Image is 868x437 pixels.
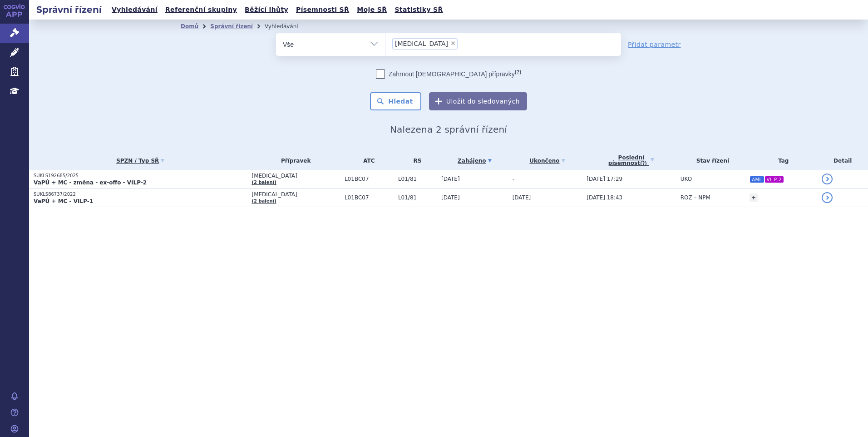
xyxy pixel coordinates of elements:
[370,92,421,110] button: Hledat
[513,176,514,182] span: -
[252,199,276,204] a: (2 balení)
[681,194,710,201] span: ROZ – NPM
[640,161,647,166] abbr: (?)
[398,176,437,182] span: L01/81
[587,151,676,170] a: Poslednípísemnost(?)
[765,176,784,183] i: VILP-2
[745,151,817,170] th: Tag
[513,194,531,201] span: [DATE]
[345,194,394,201] span: L01BC07
[460,38,465,49] input: [MEDICAL_DATA]
[210,23,253,30] a: Správní řízení
[163,4,240,16] a: Referenční skupiny
[34,154,247,167] a: SPZN / Typ SŘ
[34,179,147,186] strong: VaPÚ + MC - změna - ex-offo - VILP-2
[34,191,247,198] p: SUKLS86737/2022
[345,176,394,182] span: L01BC07
[181,23,198,30] a: Domů
[392,4,445,16] a: Statistiky SŘ
[429,92,527,110] button: Uložit do sledovaných
[252,173,340,179] span: [MEDICAL_DATA]
[354,4,390,16] a: Moje SŘ
[395,40,448,47] span: [MEDICAL_DATA]
[34,173,247,179] p: SUKLS192685/2025
[390,124,507,135] span: Nalezena 2 správní řízení
[441,194,460,201] span: [DATE]
[109,4,160,16] a: Vyhledávání
[822,192,833,203] a: detail
[450,40,456,46] span: ×
[340,151,394,170] th: ATC
[247,151,340,170] th: Přípravek
[822,174,833,184] a: detail
[242,4,291,16] a: Běžící lhůty
[513,154,582,167] a: Ukončeno
[441,154,508,167] a: Zahájeno
[398,194,437,201] span: L01/81
[252,180,276,185] a: (2 balení)
[750,194,758,202] a: +
[587,176,622,182] span: [DATE] 17:29
[265,20,310,33] li: Vyhledávání
[817,151,868,170] th: Detail
[252,191,340,198] span: [MEDICAL_DATA]
[29,3,109,16] h2: Správní řízení
[681,176,692,182] span: UKO
[515,69,521,75] abbr: (?)
[376,70,521,79] label: Zahrnout [DEMOGRAPHIC_DATA] přípravky
[441,176,460,182] span: [DATE]
[676,151,745,170] th: Stav řízení
[587,194,622,201] span: [DATE] 18:43
[628,40,681,49] a: Přidat parametr
[394,151,437,170] th: RS
[34,198,93,204] strong: VaPÚ + MC - VILP-1
[293,4,352,16] a: Písemnosti SŘ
